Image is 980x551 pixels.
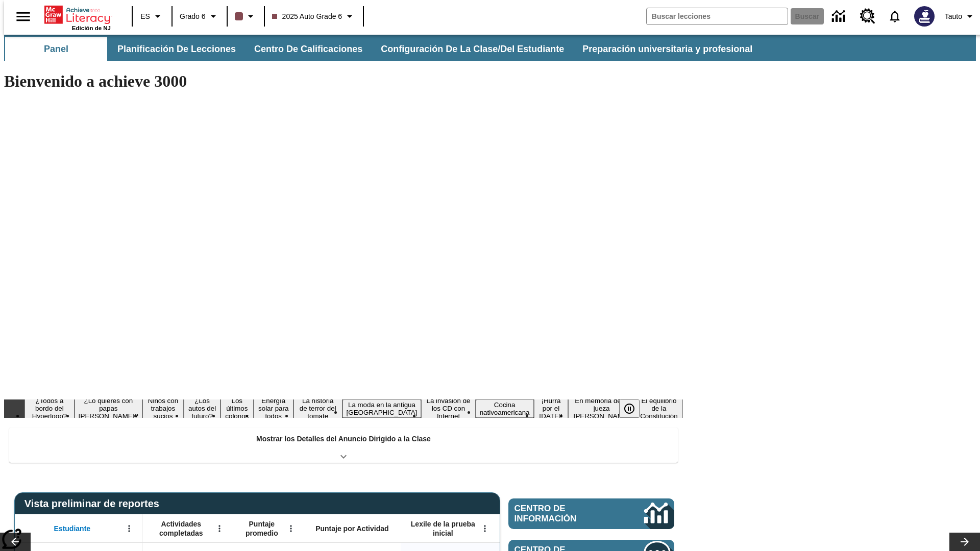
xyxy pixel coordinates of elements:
div: Portada [44,4,111,31]
button: Diapositiva 5 Los últimos colonos [220,395,253,421]
a: Centro de información [508,498,674,529]
a: Portada [44,5,111,25]
button: Panel [5,37,107,61]
button: El color de la clase es café oscuro. Cambiar el color de la clase. [231,7,261,26]
span: ES [140,11,150,22]
button: Diapositiva 13 El equilibrio de la Constitución [635,395,683,421]
button: Abrir menú [121,521,137,536]
span: Grado 6 [180,11,206,22]
button: Diapositiva 9 La invasión de los CD con Internet [421,395,475,421]
button: Diapositiva 11 ¡Hurra por el Día de la Constitución! [534,395,569,421]
button: Lenguaje: ES, Selecciona un idioma [136,7,168,26]
button: Clase: 2025 Auto Grade 6, Selecciona una clase [268,7,360,26]
span: Tauto [945,11,962,22]
div: Subbarra de navegación [4,35,976,61]
div: Subbarra de navegación [4,37,762,61]
span: Edición de NJ [72,25,111,31]
button: Diapositiva 7 La historia de terror del tomate [293,395,342,421]
button: Diapositiva 1 ¿Todos a bordo del Hyperloop? [24,395,75,421]
span: Actividades completadas [148,519,215,538]
span: Puntaje promedio [237,519,286,538]
span: 2025 Auto Grade 6 [272,11,342,22]
button: Abrir menú [212,521,227,536]
button: Diapositiva 6 Energía solar para todos [254,395,293,421]
button: Perfil/Configuración [941,7,980,26]
h1: Bienvenido a achieve 3000 [4,72,683,91]
span: Vista preliminar de reportes [24,498,164,510]
button: Diapositiva 3 Niños con trabajos sucios [142,395,184,421]
button: Diapositiva 10 Cocina nativoamericana [476,399,534,418]
button: Pausar [619,399,640,418]
button: Abrir menú [477,521,493,536]
a: Centro de recursos, Se abrirá en una pestaña nueva. [854,3,881,30]
button: Diapositiva 2 ¿Lo quieres con papas fritas? [75,395,142,421]
button: Centro de calificaciones [246,37,371,61]
button: Planificación de lecciones [109,37,244,61]
button: Carrusel de lecciones, seguir [949,533,980,551]
input: Buscar campo [647,8,788,24]
a: Centro de información [826,3,854,31]
span: Centro de información [514,504,610,524]
button: Diapositiva 12 En memoria de la jueza O'Connor [568,395,634,421]
button: Abrir el menú lateral [8,2,38,32]
button: Diapositiva 4 ¿Los autos del futuro? [184,395,220,421]
p: Mostrar los Detalles del Anuncio Dirigido a la Clase [256,434,431,444]
button: Preparación universitaria y profesional [574,37,761,61]
div: Pausar [619,399,650,418]
button: Escoja un nuevo avatar [908,3,941,30]
img: Avatar [914,6,935,27]
button: Configuración de la clase/del estudiante [373,37,572,61]
button: Grado: Grado 6, Elige un grado [176,7,224,26]
div: Mostrar los Detalles del Anuncio Dirigido a la Clase [9,428,678,463]
button: Diapositiva 8 La moda en la antigua Roma [342,399,422,418]
a: Notificaciones [881,3,908,30]
span: Estudiante [54,524,91,533]
span: Lexile de la prueba inicial [406,519,480,538]
span: Puntaje por Actividad [315,524,388,533]
button: Abrir menú [283,521,299,536]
